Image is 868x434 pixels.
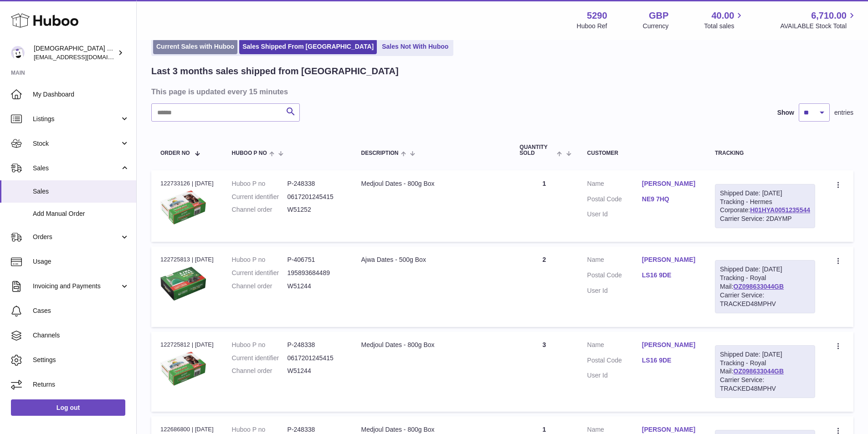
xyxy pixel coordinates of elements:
[361,341,501,349] div: Medjoul Dates - 800g Box
[232,193,288,201] dt: Current identifier
[232,150,267,156] span: Huboo P no
[160,352,206,385] img: 52901644521444.png
[33,187,129,196] span: Sales
[720,350,810,359] div: Shipped Date: [DATE]
[519,144,555,156] span: Quantity Sold
[33,90,129,99] span: My Dashboard
[33,257,129,266] span: Usage
[361,150,398,156] span: Description
[711,10,734,22] span: 40.00
[834,108,853,117] span: entries
[151,87,851,97] h3: This page is updated every 15 minutes
[33,380,129,389] span: Returns
[587,271,642,282] dt: Postal Code
[232,354,288,363] dt: Current identifier
[160,190,206,224] img: 52901644521444.png
[11,399,125,416] a: Log out
[232,282,288,291] dt: Channel order
[232,205,288,214] dt: Channel order
[780,10,857,31] a: 6,710.00 AVAILABLE Stock Total
[160,255,214,264] div: 122725813 | [DATE]
[587,210,642,219] dt: User Id
[642,341,697,349] a: [PERSON_NAME]
[239,39,377,54] a: Sales Shipped From [GEOGRAPHIC_DATA]
[288,282,343,291] dd: W51244
[232,367,288,375] dt: Channel order
[577,22,607,31] div: Huboo Ref
[379,39,452,54] a: Sales Not With Huboo
[361,255,501,264] div: Ajwa Dates - 500g Box
[587,356,642,367] dt: Postal Code
[33,209,129,218] span: Add Manual Order
[777,108,794,117] label: Show
[587,195,642,206] dt: Postal Code
[34,44,116,61] div: [DEMOGRAPHIC_DATA] Charity
[288,269,343,277] dd: 195893684489
[33,331,129,340] span: Channels
[33,282,120,291] span: Invoicing and Payments
[587,341,642,352] dt: Name
[232,269,288,277] dt: Current identifier
[587,286,642,295] dt: User Id
[160,179,214,188] div: 122733126 | [DATE]
[720,189,810,198] div: Shipped Date: [DATE]
[642,195,697,204] a: NE9 7HQ
[232,255,288,264] dt: Huboo P no
[811,10,847,22] span: 6,710.00
[288,255,343,264] dd: P-406751
[288,179,343,188] dd: P-248338
[587,255,642,266] dt: Name
[720,214,810,223] div: Carrier Service: 2DAYMP
[33,115,120,123] span: Listings
[33,139,120,148] span: Stock
[587,371,642,380] dt: User Id
[160,425,214,434] div: 122686800 | [DATE]
[715,345,815,398] div: Tracking - Royal Mail:
[587,10,607,22] strong: 5290
[642,179,697,188] a: [PERSON_NAME]
[704,10,745,31] a: 40.00 Total sales
[288,425,343,434] dd: P-248338
[643,22,669,31] div: Currency
[715,260,815,313] div: Tracking - Royal Mail:
[720,291,810,308] div: Carrier Service: TRACKED48MPHV
[642,356,697,365] a: LS16 9DE
[361,179,501,188] div: Medjoul Dates - 800g Box
[642,255,697,264] a: [PERSON_NAME]
[720,376,810,393] div: Carrier Service: TRACKED48MPHV
[232,341,288,349] dt: Huboo P no
[33,356,129,364] span: Settings
[288,205,343,214] dd: W51252
[11,46,25,60] img: info@muslimcharity.org.uk
[33,306,129,315] span: Cases
[704,22,745,31] span: Total sales
[587,150,697,156] div: Customer
[151,65,399,77] h2: Last 3 months sales shipped from [GEOGRAPHIC_DATA]
[288,367,343,375] dd: W51244
[510,332,578,412] td: 3
[232,179,288,188] dt: Huboo P no
[715,184,815,229] div: Tracking - Hermes Corporate:
[361,425,501,434] div: Medjoul Dates - 800g Box
[160,341,214,349] div: 122725812 | [DATE]
[232,425,288,434] dt: Huboo P no
[160,267,206,301] img: 1644521407.png
[510,170,578,242] td: 1
[288,193,343,201] dd: 0617201245415
[288,354,343,363] dd: 0617201245415
[734,283,784,290] a: OZ098633044GB
[642,425,697,434] a: [PERSON_NAME]
[587,179,642,190] dt: Name
[33,164,120,173] span: Sales
[734,368,784,375] a: OZ098633044GB
[288,341,343,349] dd: P-248338
[715,150,815,156] div: Tracking
[510,246,578,327] td: 2
[642,271,697,280] a: LS16 9DE
[750,206,810,214] a: H01HYA0051235544
[34,53,134,61] span: [EMAIL_ADDRESS][DOMAIN_NAME]
[780,22,857,31] span: AVAILABLE Stock Total
[649,10,668,22] strong: GBP
[160,150,190,156] span: Order No
[33,233,120,241] span: Orders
